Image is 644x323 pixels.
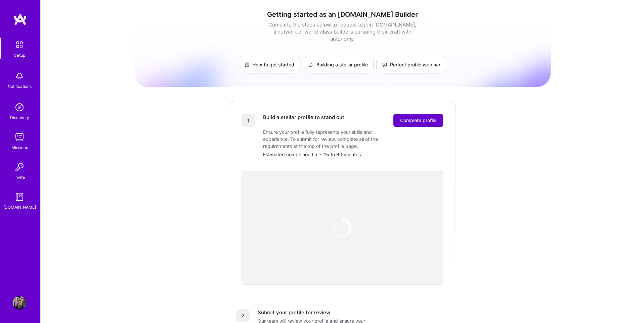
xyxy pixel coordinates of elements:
div: Complete the steps below to request to join [DOMAIN_NAME], a network of world-class builders purs... [267,21,418,42]
button: Complete profile [393,114,443,127]
img: teamwork [13,130,26,144]
div: Ensure your profile fully represents your skills and experience. To submit for review, complete a... [263,128,397,150]
img: User Avatar [13,296,26,310]
div: Build a stellar profile to stand out [263,114,344,127]
a: Building a stellar profile [303,56,374,73]
div: Invite [14,174,25,181]
img: loading [332,218,352,238]
img: guide book [13,190,26,204]
div: [DOMAIN_NAME] [3,204,36,211]
div: Estimated completion time: 15 to 60 minutes [263,151,443,158]
img: logo [13,13,27,25]
img: discovery [13,101,26,114]
h1: Getting started as an [DOMAIN_NAME] Builder [134,10,551,18]
a: Perfect profile webinar [376,56,446,73]
div: Notifications [8,83,32,90]
div: 2 [236,309,250,322]
img: bell [13,69,26,83]
a: How to get started [239,56,300,73]
img: Invite [13,160,26,174]
img: How to get started [244,62,250,67]
span: Complete profile [400,117,436,124]
div: Setup [14,52,25,59]
iframe: video [242,171,443,285]
div: Discovery [10,114,29,121]
div: Missions [11,144,28,151]
div: Submit your profile for review [258,309,330,316]
img: Building a stellar profile [308,62,314,67]
img: setup [12,38,27,52]
img: Perfect profile webinar [382,62,387,67]
div: 1 [242,114,255,127]
a: User Avatar [11,296,28,310]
